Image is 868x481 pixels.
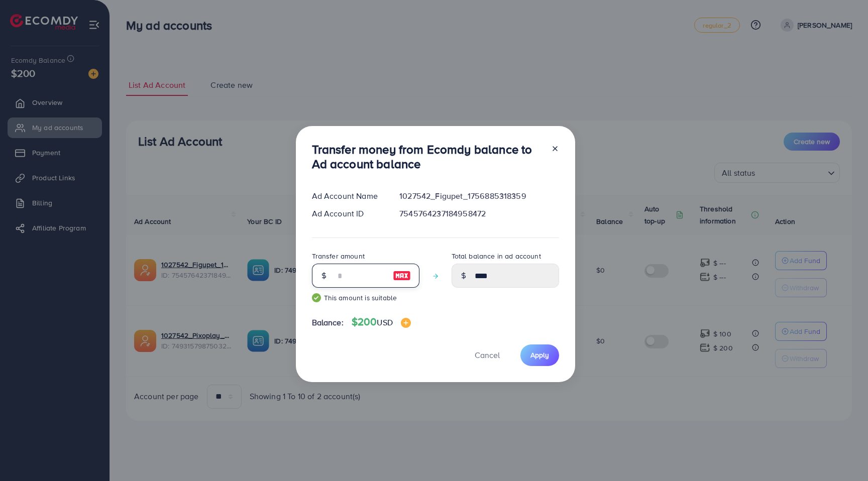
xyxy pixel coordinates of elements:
[530,350,549,360] span: Apply
[304,190,392,202] div: Ad Account Name
[377,317,392,328] span: USD
[352,316,411,328] h4: $200
[520,344,559,366] button: Apply
[391,208,567,219] div: 7545764237184958472
[312,251,365,261] label: Transfer amount
[312,293,321,302] img: guide
[393,270,411,282] img: image
[462,344,512,366] button: Cancel
[475,349,500,360] span: Cancel
[391,190,567,202] div: 1027542_Figupet_1756885318359
[401,318,411,328] img: image
[312,293,419,303] small: This amount is suitable
[312,317,344,328] span: Balance:
[452,251,541,261] label: Total balance in ad account
[304,208,392,219] div: Ad Account ID
[825,436,860,473] iframe: Chat
[312,142,543,171] h3: Transfer money from Ecomdy balance to Ad account balance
